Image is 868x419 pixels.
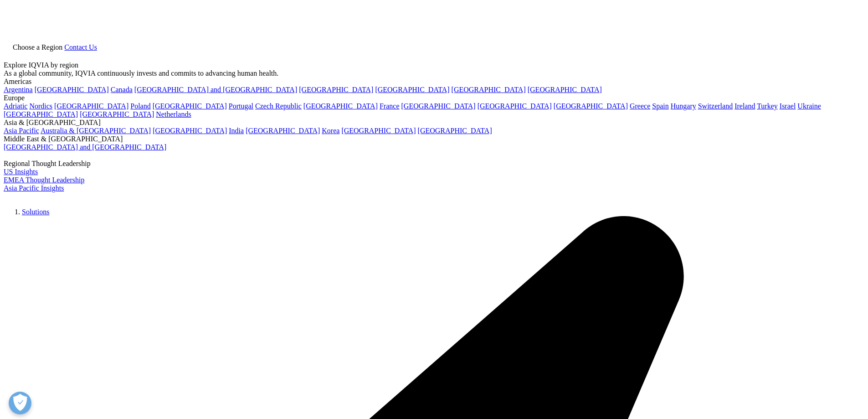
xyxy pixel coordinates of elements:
[153,102,227,110] a: [GEOGRAPHIC_DATA]
[671,102,696,110] a: Hungary
[229,127,244,134] a: India
[246,127,320,134] a: [GEOGRAPHIC_DATA]
[630,102,650,110] a: Greece
[35,86,109,93] a: [GEOGRAPHIC_DATA]
[4,135,864,143] div: Middle East & [GEOGRAPHIC_DATA]
[9,392,31,414] button: 打开偏好
[418,127,492,134] a: [GEOGRAPHIC_DATA]
[64,43,97,51] a: Contact Us
[380,102,400,110] a: France
[554,102,628,110] a: [GEOGRAPHIC_DATA]
[478,102,552,110] a: [GEOGRAPHIC_DATA]
[4,61,864,69] div: Explore IQVIA by region
[29,102,52,110] a: Nordics
[41,127,151,134] a: Australia & [GEOGRAPHIC_DATA]
[4,78,864,86] div: Americas
[4,102,27,110] a: Adriatic
[528,86,602,93] a: [GEOGRAPHIC_DATA]
[134,86,297,93] a: [GEOGRAPHIC_DATA] and [GEOGRAPHIC_DATA]
[130,102,150,110] a: Poland
[452,86,526,93] a: [GEOGRAPHIC_DATA]
[229,102,253,110] a: Portugal
[4,94,864,102] div: Europe
[4,184,64,192] a: Asia Pacific Insights
[299,86,373,93] a: [GEOGRAPHIC_DATA]
[4,168,38,176] a: US Insights
[303,102,378,110] a: [GEOGRAPHIC_DATA]
[4,119,864,127] div: Asia & [GEOGRAPHIC_DATA]
[13,43,62,51] span: Choose a Region
[4,86,33,93] a: Argentina
[4,160,864,168] div: Regional Thought Leadership
[375,86,449,93] a: [GEOGRAPHIC_DATA]
[111,86,133,93] a: Canada
[4,127,39,134] a: Asia Pacific
[255,102,302,110] a: Czech Republic
[652,102,668,110] a: Spain
[4,176,84,184] a: EMEA Thought Leadership
[322,127,339,134] a: Korea
[153,127,227,134] a: [GEOGRAPHIC_DATA]
[757,102,778,110] a: Turkey
[797,102,821,110] a: Ukraine
[80,110,154,118] a: [GEOGRAPHIC_DATA]
[156,110,191,118] a: Netherlands
[401,102,476,110] a: [GEOGRAPHIC_DATA]
[734,102,755,110] a: Ireland
[4,110,78,118] a: [GEOGRAPHIC_DATA]
[54,102,128,110] a: [GEOGRAPHIC_DATA]
[4,143,166,151] a: [GEOGRAPHIC_DATA] and [GEOGRAPHIC_DATA]
[780,102,796,110] a: Israel
[4,69,864,78] div: As a global community, IQVIA continuously invests and commits to advancing human health.
[698,102,733,110] a: Switzerland
[22,208,49,216] a: Solutions
[341,127,416,134] a: [GEOGRAPHIC_DATA]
